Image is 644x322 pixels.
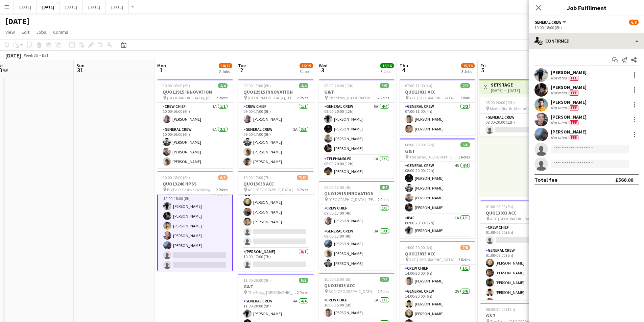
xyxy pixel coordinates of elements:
span: Fri [480,63,486,69]
app-card-role: General Crew5/601:00-06:00 (5h)[PERSON_NAME][PERSON_NAME][PERSON_NAME][PERSON_NAME][PERSON_NAME] [480,247,556,319]
span: 16/19 [300,63,313,68]
app-card-role: General Crew1A5/710:00-18:00 (8h)[PERSON_NAME][PERSON_NAME][PERSON_NAME][PERSON_NAME][PERSON_NAME] [157,189,233,272]
span: Fee [570,105,578,110]
span: Fee [570,91,578,96]
h3: QUO13246 HPSS [157,181,233,187]
div: [DATE] [5,52,21,59]
div: Not rated [551,90,568,96]
span: 10:00-17:00 (7h) [243,175,271,180]
div: 3 Jobs [381,69,393,74]
app-card-role: General Crew0/108:00-20:00 (12h) [480,114,556,137]
div: 09:00-13:00 (4h)4/4QUO12915 INNOVATION [GEOGRAPHIC_DATA], [PERSON_NAME], [GEOGRAPHIC_DATA], [GEOG... [319,181,395,270]
app-job-card: 01:00-06:00 (5h)5/7QUO13033 ACC ACC [GEOGRAPHIC_DATA]2 RolesCrew Chief0/101:00-06:00 (5h) General... [480,200,556,300]
span: Fee [570,135,578,140]
span: 10:00-16:00 (6h) [163,83,190,88]
span: [GEOGRAPHIC_DATA], [PERSON_NAME], [GEOGRAPHIC_DATA], [GEOGRAPHIC_DATA] [329,197,378,202]
div: Crew has different fees then in role [568,135,580,140]
span: 3 Roles [458,154,470,159]
span: Edit [22,29,29,35]
a: Comms [50,28,71,36]
span: 5 [479,66,486,74]
div: 07:00-11:00 (4h)2/2QUO13033 ACC ACC [GEOGRAPHIC_DATA]1 RoleGeneral Crew2/207:00-11:00 (4h)[PERSON... [400,79,475,135]
span: 2 [237,66,246,74]
span: The Stray, [GEOGRAPHIC_DATA], [GEOGRAPHIC_DATA], [GEOGRAPHIC_DATA] [329,95,378,100]
h3: QUO12915 INNOVATION [157,89,233,95]
span: 4 [399,66,408,74]
app-card-role: General Crew3A3/309:00-13:00 (4h)[PERSON_NAME][PERSON_NAME][PERSON_NAME] [319,227,395,270]
app-card-role: Crew Chief1/109:00-13:00 (4h)[PERSON_NAME] [319,204,395,227]
span: 3 [318,66,328,74]
span: 6/8 [218,175,228,180]
span: 1 Role [460,95,470,100]
app-card-role: General Crew2/207:00-11:00 (4h)[PERSON_NAME][PERSON_NAME] [400,103,475,135]
div: [PERSON_NAME] [551,99,587,105]
span: Big Fake Festival Walesby [STREET_ADDRESS] [167,187,216,192]
h3: QUO13033 ACC [400,89,475,95]
span: 10:00-15:00 (5h) [324,277,352,282]
div: 08:00-20:00 (12h)0/1 MediaCityUK, MediaCity [GEOGRAPHIC_DATA], [GEOGRAPHIC_DATA], Arrive M50 2NT,... [480,97,556,137]
span: [GEOGRAPHIC_DATA], [PERSON_NAME], [GEOGRAPHIC_DATA], [GEOGRAPHIC_DATA] [248,95,297,100]
span: 09:00-13:00 (4h) [324,185,352,190]
span: Tue [238,63,246,69]
span: Jobs [36,29,46,35]
h3: G&T [238,283,314,290]
span: General Crew [534,20,562,25]
h3: QUO13033 ACC [480,210,556,216]
app-job-card: 10:00-16:00 (6h)4/4QUO12915 INNOVATION [GEOGRAPHIC_DATA], [PERSON_NAME], [GEOGRAPHIC_DATA], [GEOG... [157,79,233,168]
div: 10:00-18:00 (8h) [534,25,639,30]
span: ACC [GEOGRAPHIC_DATA] [248,187,293,192]
span: ACC [GEOGRAPHIC_DATA] [329,289,374,294]
h3: QUO12915 INNOVATION [238,89,314,95]
span: Comms [53,29,68,35]
h3: G&T [480,313,556,319]
h3: QUO13033 ACC [238,181,314,187]
span: 7/10 [297,175,308,180]
a: Edit [19,28,32,36]
span: 2 Roles [297,290,308,295]
span: Mon [157,63,166,69]
app-job-card: 09:00-17:00 (8h)4/4QUO12915 INNOVATION [GEOGRAPHIC_DATA], [PERSON_NAME], [GEOGRAPHIC_DATA], [GEOG... [238,79,314,168]
app-card-role: General Crew4A4/408:00-20:00 (12h)[PERSON_NAME][PERSON_NAME][PERSON_NAME][PERSON_NAME] [400,162,475,214]
button: [DATE] [37,0,60,14]
div: Not rated [551,120,568,125]
span: 31 [75,66,85,74]
span: 6/8 [629,20,639,25]
app-job-card: 10:00-17:00 (7h)7/10QUO13033 ACC ACC [GEOGRAPHIC_DATA]3 Roles[PERSON_NAME][PERSON_NAME][PERSON_NA... [238,171,314,271]
span: 7/8 [460,245,470,250]
span: Thu [400,63,408,69]
span: ACC [GEOGRAPHIC_DATA] [409,257,454,262]
h3: QUO12915 INNOVATION [319,191,395,197]
app-card-role: Crew Chief1A1/110:00-15:00 (5h)[PERSON_NAME] [319,296,395,319]
span: 2 Roles [216,187,228,192]
span: 10/12 [219,63,232,68]
span: MediaCityUK, MediaCity [GEOGRAPHIC_DATA], [GEOGRAPHIC_DATA], Arrive M50 2NT, [GEOGRAPHIC_DATA] [490,106,541,111]
app-job-card: 10:00-18:00 (8h)6/8QUO13246 HPSS Big Fake Festival Walesby [STREET_ADDRESS]2 RolesCrew Chief1A1/1... [157,171,233,271]
span: 2 Roles [378,197,389,202]
span: 7/7 [380,277,389,282]
span: [GEOGRAPHIC_DATA], [PERSON_NAME], [GEOGRAPHIC_DATA], [GEOGRAPHIC_DATA] [167,95,216,100]
div: [PERSON_NAME] [551,84,587,90]
span: 5/5 [380,83,389,88]
h3: SETSTAGE [491,82,520,88]
div: [PERSON_NAME] [551,114,587,120]
app-card-role: Crew Chief1/109:00-17:00 (8h)[PERSON_NAME] [238,103,314,126]
div: Crew has different fees then in role [568,120,580,125]
button: General Crew [534,20,567,25]
div: [PERSON_NAME] [551,129,587,135]
button: [DATE] [106,0,129,14]
div: Confirmed [529,33,644,49]
div: 3 Jobs [300,69,313,74]
span: 2/2 [460,83,470,88]
h3: QUO13033 ACC [319,282,395,289]
span: 3 Roles [458,257,470,262]
div: Crew has different fees then in role [568,75,580,81]
app-job-card: 08:00-20:00 (12h)6/6G&T The Stray, [GEOGRAPHIC_DATA], [GEOGRAPHIC_DATA], [GEOGRAPHIC_DATA]3 Roles... [400,138,475,238]
span: 01:00-06:00 (5h) [486,204,513,209]
span: 15/16 [461,63,475,68]
div: 3 Jobs [461,69,474,74]
div: Crew has different fees then in role [568,105,580,110]
div: Not rated [551,75,568,81]
app-card-role: General Crew5A4/408:00-20:00 (12h)[PERSON_NAME][PERSON_NAME][PERSON_NAME][PERSON_NAME] [319,103,395,155]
